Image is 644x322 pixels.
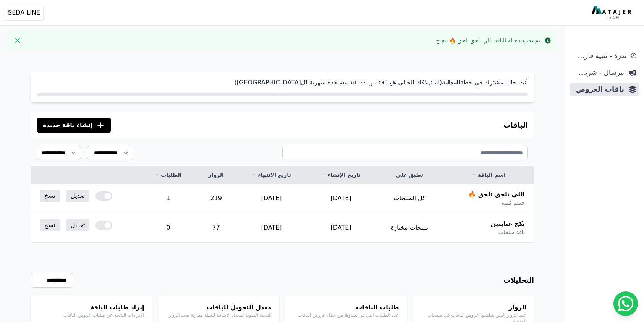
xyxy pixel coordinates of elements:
[306,213,376,243] td: [DATE]
[196,167,236,184] th: الزوار
[196,213,236,243] td: 77
[38,303,144,312] h4: إيراد طلبات الباقة
[196,184,236,213] td: 219
[421,303,527,312] h4: الزوار
[236,213,306,243] td: [DATE]
[573,50,626,61] span: ندرة - تنبية قارب علي النفاذ
[375,167,443,184] th: تطبق على
[8,8,40,17] span: SEDA LINE
[293,312,399,318] p: عدد الطلبات التي تم إنشاؤها من خلال عروض الباقات
[141,184,196,213] td: 1
[246,171,297,179] a: تاريخ الانتهاء
[375,184,443,213] td: كل المنتجات
[5,5,44,21] button: SEDA LINE
[43,121,93,130] span: إنشاء باقة جديدة
[150,171,187,179] a: الطلبات
[293,303,399,312] h4: طلبات الباقات
[468,190,525,199] span: اللي تلحق تلحق 🔥
[503,275,534,286] h3: التحليلات
[491,219,525,228] span: بكج عبايتين
[38,312,144,318] p: الإيرادات الناتجة عن طلبات عروض الباقات
[442,79,460,86] strong: البداية
[306,184,376,213] td: [DATE]
[316,171,367,179] a: تاريخ الإنشاء
[37,118,111,133] button: إنشاء باقة جديدة
[434,37,540,44] div: تم تحديث حالة الباقة اللي تلحق تلحق 🔥 بنجاح.
[498,228,525,236] span: باقة منتجات
[40,190,60,202] a: نسخ
[166,303,272,312] h4: معدل التحويل للباقات
[573,67,624,78] span: مرسال - شريط دعاية
[503,120,528,131] h3: الباقات
[453,171,525,179] a: اسم الباقة
[66,190,89,202] a: تعديل
[502,199,525,207] span: خصم كمية
[66,219,89,231] a: تعديل
[37,78,528,87] p: أنت حاليا مشترك في خطة (استهلاكك الحالي هو ٢٩٦ من ١٥۰۰۰ مشاهدة شهرية لل[GEOGRAPHIC_DATA])
[236,184,306,213] td: [DATE]
[141,213,196,243] td: 0
[375,213,443,243] td: منتجات مختارة
[573,84,624,95] span: باقات العروض
[11,34,24,47] button: Close
[166,312,272,318] p: النسبة المئوية لمعدل الاضافة للسلة مقارنة بعدد الزوار
[40,219,60,231] a: نسخ
[592,6,633,19] img: MatajerTech Logo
